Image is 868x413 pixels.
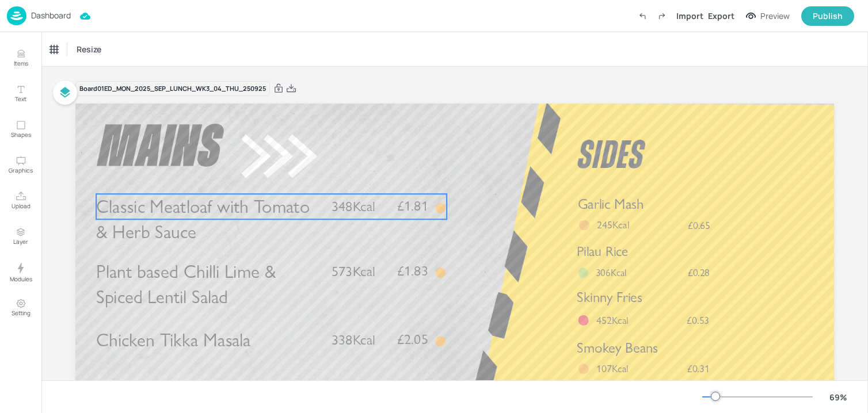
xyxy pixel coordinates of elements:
[332,198,375,215] span: 348Kcal
[596,266,627,278] span: 306Kcal
[75,81,270,97] div: Board 01ED_MON_2025_SEP_LUNCH_WK3_04_THU_250925
[96,196,310,243] span: Classic Meatloaf with Tomato & Herb Sauce
[688,268,710,278] span: £0.28
[332,331,375,348] span: 338Kcal
[801,6,854,26] button: Publish
[813,10,843,22] div: Publish
[74,43,104,55] span: Resize
[687,315,709,326] span: £0.53
[687,364,710,374] span: £0.31
[760,10,790,22] div: Preview
[633,6,652,26] label: Undo (Ctrl + Z)
[688,220,710,231] span: £0.65
[397,264,428,278] span: £1.83
[652,6,672,26] label: Redo (Ctrl + Y)
[676,10,703,22] div: Import
[31,12,71,20] p: Dashboard
[596,362,629,375] span: 107Kcal
[578,195,644,212] span: Garlic Mash
[824,391,852,403] div: 69 %
[577,243,629,260] span: Pilau Rice
[7,6,26,25] img: logo-86c26b7e.jpg
[708,10,734,22] div: Export
[596,314,629,327] span: 452Kcal
[577,339,658,356] span: Smokey Beans
[96,329,250,351] span: Chicken Tikka Masala
[397,200,428,213] span: £1.81
[332,263,375,280] span: 573Kcal
[739,7,797,25] button: Preview
[397,332,428,346] span: £2.05
[577,289,642,306] span: Skinny Fries
[597,219,629,231] span: 245Kcal
[96,260,276,308] span: Plant based Chilli Lime & Spiced Lentil Salad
